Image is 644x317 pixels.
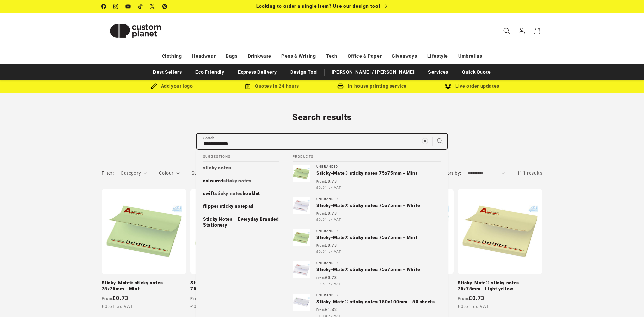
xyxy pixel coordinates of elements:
[316,267,441,273] p: Sticky-Mate® sticky notes 75x75mm - White
[192,66,227,78] a: Eco Friendly
[102,16,169,46] img: Custom Planet
[196,162,286,174] a: sticky notes
[99,13,172,49] a: Custom Planet
[517,170,543,176] span: 111 results
[191,170,226,177] summary: Subcategory (0 selected)
[203,165,231,170] mark: sticky notes
[192,50,216,62] a: Headwear
[316,185,341,190] span: £0.61 ex VAT
[328,66,418,78] a: [PERSON_NAME] / [PERSON_NAME]
[337,83,344,89] img: In-house printing
[348,50,382,62] a: Office & Paper
[326,50,337,62] a: Tech
[316,307,337,312] strong: £1.32
[458,50,482,62] a: Umbrellas
[458,280,542,292] a: Sticky-Mate® sticky notes 75x75mm - Light yellow
[316,261,441,265] div: Unbranded
[203,203,254,210] p: flipper sticky notepad
[215,190,243,196] mark: sticky notes
[102,280,186,292] a: Sticky-Mate® sticky notes 75x75mm - Mint
[235,66,280,78] a: Express Delivery
[159,170,180,177] summary: Colour (0 selected)
[196,213,286,232] a: Sticky Notes – Everyday Branded Stationery
[245,83,251,89] img: Order Updates Icon
[286,258,448,290] a: UnbrandedSticky-Mate® sticky notes 75x75mm - White From£0.73 £0.61 ex VAT
[151,83,157,89] img: Brush Icon
[190,280,275,292] a: Sticky-Mate® sticky notes 75x75mm - Mint
[293,261,310,278] img: Sticky-Mate® sticky notes 75x75mm
[196,174,286,187] a: coloured sticky notes
[256,3,380,9] span: Looking to order a single item? Use our design tool
[322,82,422,90] div: In-house printing service
[293,165,310,182] img: Sticky-Mate® sticky notes 75x75mm
[316,170,441,177] p: Sticky-Mate® sticky notes 75x75mm - Mint
[427,50,448,62] a: Lifestyle
[122,82,222,90] div: Add your logo
[445,83,451,89] img: Order updates
[418,134,433,149] button: Clear search term
[102,112,543,123] h1: Search results
[316,308,325,312] span: From
[150,66,185,78] a: Best Sellers
[191,170,220,176] span: Subcategory
[444,170,461,176] label: Sort by:
[293,150,441,162] h2: Products
[316,217,341,222] span: £0.61 ex VAT
[316,179,337,184] strong: £0.73
[316,276,325,280] span: From
[203,165,231,171] p: sticky notes
[316,165,441,169] div: Unbranded
[162,50,182,62] a: Clothing
[316,281,341,286] span: £0.61 ex VAT
[286,194,448,226] a: UnbrandedSticky-Mate® sticky notes 75x75mm - White From£0.73 £0.61 ex VAT
[316,203,441,209] p: Sticky-Mate® sticky notes 75x75mm - White
[316,244,325,247] span: From
[203,178,223,183] span: coloured
[203,216,279,228] p: Sticky Notes – Everyday Branded Stationery
[316,229,441,233] div: Unbranded
[425,66,452,78] a: Services
[316,294,441,297] div: Unbranded
[316,212,325,215] span: From
[102,170,114,177] h2: Filter:
[286,162,448,194] a: UnbrandedSticky-Mate® sticky notes 75x75mm - Mint From£0.73 £0.61 ex VAT
[293,229,310,246] img: Sticky-Mate® sticky notes 75x75mm
[316,211,337,216] strong: £0.73
[316,299,441,305] p: Sticky-Mate® sticky notes 150x100mm - 50 sheets
[223,178,252,183] mark: sticky notes
[293,197,310,214] img: Sticky-Mate® sticky notes 75x75mm
[316,275,337,280] strong: £0.73
[422,82,522,90] div: Live order updates
[203,178,252,184] p: coloured sticky notes
[531,244,644,317] iframe: Chat Widget
[222,82,322,90] div: Quotes in 24 hours
[159,170,173,176] span: Colour
[433,134,447,149] button: Search
[286,226,448,258] a: UnbrandedSticky-Mate® sticky notes 75x75mm - Mint From£0.73 £0.61 ex VAT
[243,190,260,196] span: booklet
[121,170,147,177] summary: Category (0 selected)
[316,180,325,183] span: From
[203,190,260,197] p: swift sticky notes booklet
[196,187,286,200] a: swift sticky notes booklet
[121,170,141,176] span: Category
[392,50,417,62] a: Giveaways
[316,197,441,201] div: Unbranded
[316,243,337,248] strong: £0.73
[459,66,494,78] a: Quick Quote
[281,50,316,62] a: Pens & Writing
[248,50,271,62] a: Drinkware
[226,50,237,62] a: Bags
[203,190,215,196] span: swift
[499,23,514,38] summary: Search
[316,249,341,254] span: £0.61 ex VAT
[316,235,441,241] p: Sticky-Mate® sticky notes 75x75mm - Mint
[196,200,286,213] a: flipper sticky notepad
[203,203,254,209] span: flipper sticky notepad
[203,150,279,162] h2: Suggestions
[287,66,321,78] a: Design Tool
[293,294,310,311] img: Sticky-Mate® sticky notes 150x100mm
